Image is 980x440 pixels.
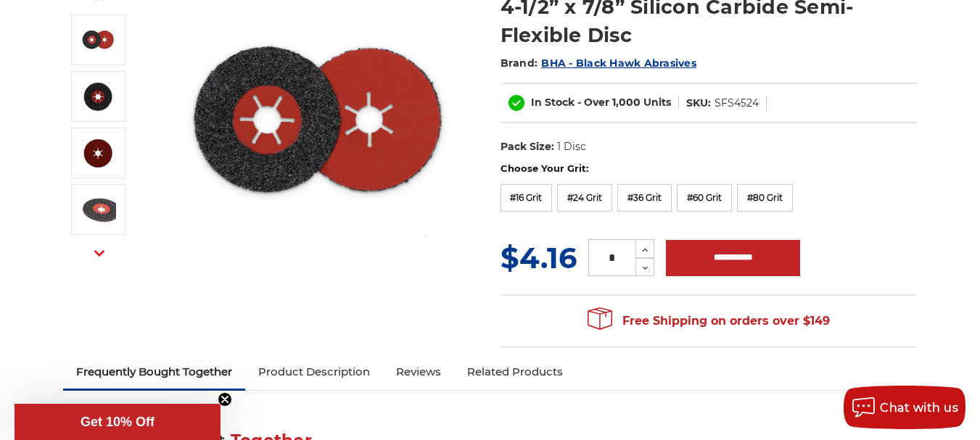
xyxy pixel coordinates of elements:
[501,240,577,275] span: $4.16
[557,139,586,154] dd: 1 Disc
[588,307,830,336] span: Free Shipping on orders over $149
[245,356,383,388] a: Product Description
[383,356,454,388] a: Reviews
[686,96,711,111] dt: SKU:
[541,57,696,70] a: BHA - Black Hawk Abrasives
[577,96,609,109] span: - Over
[80,78,116,115] img: 4-1/2” x 7/8” Silicon Carbide Semi-Flexible Disc
[454,356,576,388] a: Related Products
[80,135,116,171] img: 4-1/2” x 7/8” Silicon Carbide Semi-Flexible Disc
[531,96,575,109] span: In Stock
[501,139,554,154] dt: Pack Size:
[844,386,965,429] button: Chat with us
[643,96,671,109] span: Units
[218,392,232,407] button: Close teaser
[81,415,155,429] span: Get 10% Off
[15,404,221,440] div: Get 10% OffClose teaser
[501,162,917,176] label: Choose Your Grit:
[80,191,116,228] img: 4-1/2” x 7/8” Silicon Carbide Semi-Flexible Disc
[501,57,538,70] span: Brand:
[612,96,641,109] span: 1,000
[82,238,117,269] button: Next
[880,401,958,415] span: Chat with us
[80,22,116,58] img: 4.5" x 7/8" Silicon Carbide Semi Flex Disc
[715,96,759,111] dd: SFS4524
[63,356,245,388] a: Frequently Bought Together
